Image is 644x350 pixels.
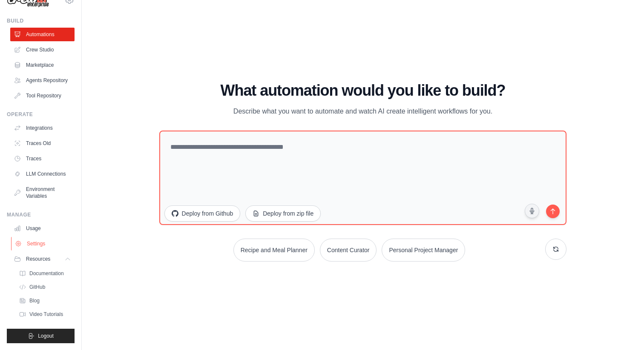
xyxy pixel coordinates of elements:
[10,43,75,57] a: Crew Studio
[29,297,40,304] span: Blog
[382,239,465,262] button: Personal Project Manager
[245,205,321,222] button: Deploy from zip file
[10,28,75,41] a: Automations
[10,252,75,266] button: Resources
[38,333,54,339] span: Logout
[10,58,75,72] a: Marketplace
[29,270,64,277] span: Documentation
[15,267,75,279] a: Documentation
[164,205,241,222] button: Deploy from Github
[29,284,45,290] span: GitHub
[10,121,75,135] a: Integrations
[10,89,75,102] a: Tool Repository
[26,256,50,262] span: Resources
[29,311,63,318] span: Video Tutorials
[15,295,75,307] a: Blog
[10,152,75,165] a: Traces
[320,239,377,262] button: Content Curator
[7,111,75,118] div: Operate
[233,239,315,262] button: Recipe and Meal Planner
[10,222,75,235] a: Usage
[15,308,75,320] a: Video Tutorials
[10,182,75,203] a: Environment Variables
[15,281,75,293] a: GitHub
[7,329,75,343] button: Logout
[10,137,75,150] a: Traces Old
[7,211,75,218] div: Manage
[159,82,567,99] h1: What automation would you like to build?
[10,167,75,181] a: LLM Connections
[7,17,75,24] div: Build
[601,309,644,350] iframe: Chat Widget
[10,74,75,87] a: Agents Repository
[11,237,75,250] a: Settings
[220,106,506,117] p: Describe what you want to automate and watch AI create intelligent workflows for you.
